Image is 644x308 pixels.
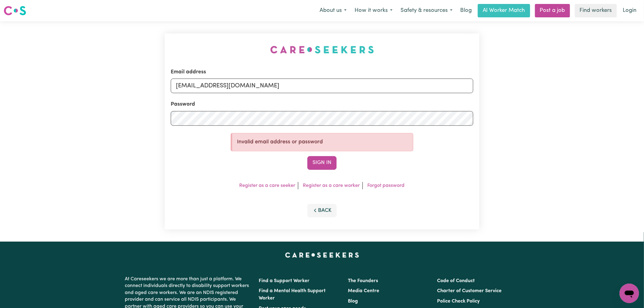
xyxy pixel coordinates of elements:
a: Police Check Policy [437,299,480,304]
button: Back [307,204,337,217]
a: AI Worker Match [478,4,530,17]
img: Careseekers logo [4,5,26,16]
a: Find workers [575,4,617,17]
a: Forgot password [368,183,405,188]
a: Careseekers logo [4,4,26,18]
a: Media Centre [348,289,379,293]
label: Email address [171,68,206,76]
button: Safety & resources [397,4,457,17]
button: Sign In [307,156,337,170]
button: How it works [351,4,397,17]
button: About us [316,4,351,17]
a: Post a job [535,4,570,17]
a: Charter of Customer Service [437,289,502,293]
a: Find a Mental Health Support Worker [259,289,326,301]
a: Code of Conduct [437,278,475,283]
label: Password [171,100,195,108]
a: Blog [457,4,475,17]
p: Invalid email address or password [237,138,408,146]
a: Login [619,4,640,17]
a: Find a Support Worker [259,278,310,283]
iframe: Button to launch messaging window [620,284,639,303]
a: Blog [348,299,358,304]
a: The Founders [348,278,378,283]
a: Register as a care seeker [240,183,296,188]
a: Careseekers home page [285,253,359,257]
a: Register as a care worker [303,183,360,188]
input: Email address [171,79,473,93]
